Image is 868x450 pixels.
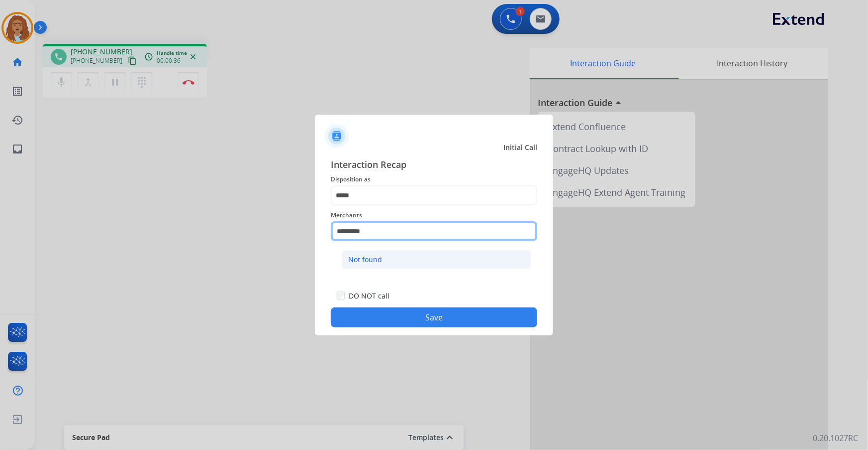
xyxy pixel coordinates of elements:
[503,143,537,152] span: Initial Call
[348,255,382,265] div: Not found
[331,307,537,327] button: Save
[331,209,537,221] span: Merchants
[325,124,349,148] img: contactIcon
[331,157,537,173] span: Interaction Recap
[813,432,858,444] p: 0.20.1027RC
[349,291,389,301] label: DO NOT call
[331,173,537,185] span: Disposition as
